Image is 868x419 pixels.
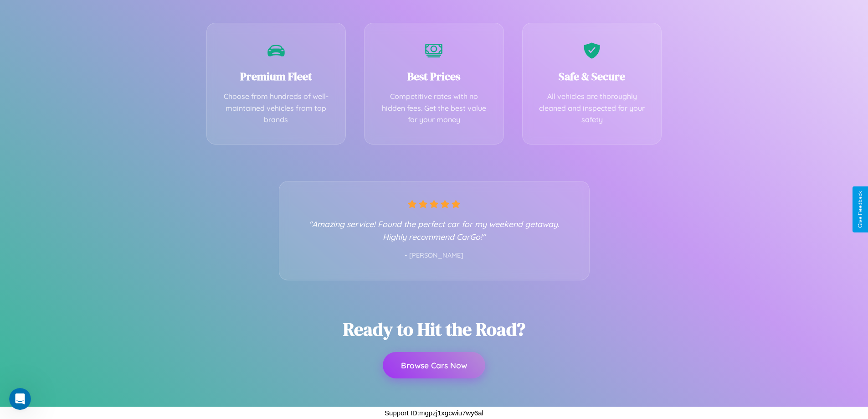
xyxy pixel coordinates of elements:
[221,91,332,126] p: Choose from hundreds of well-maintained vehicles from top brands
[298,217,571,243] p: "Amazing service! Found the perfect car for my weekend getaway. Highly recommend CarGo!"
[536,69,648,84] h3: Safe & Secure
[378,91,490,126] p: Competitive rates with no hidden fees. Get the best value for your money
[298,250,571,262] p: - [PERSON_NAME]
[536,91,648,126] p: All vehicles are thoroughly cleaned and inspected for your safety
[378,69,490,84] h3: Best Prices
[343,317,525,341] h2: Ready to Hit the Road?
[221,69,332,84] h3: Premium Fleet
[857,191,863,228] div: Give Feedback
[383,352,485,378] button: Browse Cars Now
[385,407,483,419] p: Support ID: mgpzj1xgcwiu7wy6al
[9,388,31,410] iframe: Intercom live chat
